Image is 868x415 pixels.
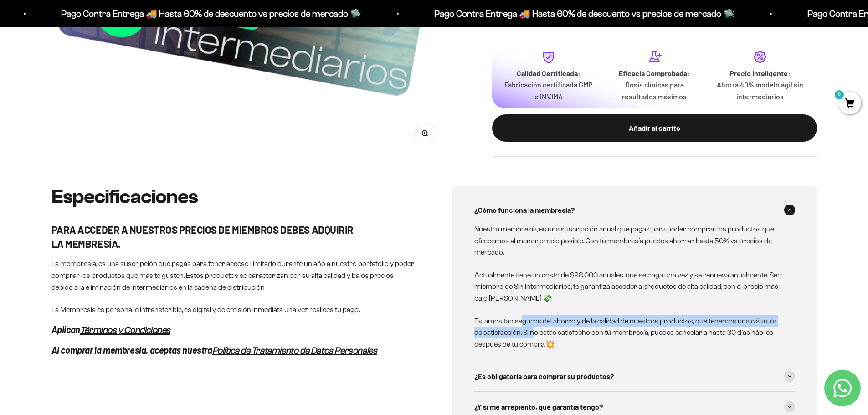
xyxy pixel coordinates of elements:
[474,315,784,350] p: Estamos tan seguros del ahorro y de la calidad de nuestros productos, que tenemos una cláusula de...
[38,6,339,21] p: Pago Contra Entrega 🚚 Hasta 60% de descuento vs precios de mercado 🛸
[492,114,817,142] button: Añadir al carrito
[474,361,795,391] summary: ¿Es obligatoría para comprar su productos?
[729,69,791,77] strong: Precio Inteligente:
[51,344,212,355] em: Al comprar la membresía, aceptas nuestra
[517,69,580,77] strong: Calidad Certificada:
[51,224,354,250] strong: PARA ACCEDER A NUESTROS PRECIOS DE MIEMBROS DEBES ADQUIRIR LA MEMBRESÍA.
[51,186,416,208] h2: Especificaciones
[474,223,784,258] p: Nuestra membresía, es una suscripción anual que pagas para poder comprar los productos que ofrece...
[609,79,700,102] p: Dosis clínicas para resultados máximos
[51,258,416,293] p: La membresía, es una suscripción que pagas para tener acceso ilimitado durante un año a nuestro p...
[212,345,377,355] a: Política de Tratamiento de Datos Personales
[474,269,784,304] p: Actualmente tiene un costo de $98.000 anuales, que se paga una vez y se renueva anualmente. Ser m...
[474,370,614,382] span: ¿Es obligatoría para comprar su productos?
[510,123,799,134] div: Añadir al carrito
[474,195,795,225] summary: ¿Cómo funciona la membresía?
[838,99,861,109] a: 0
[619,69,690,77] strong: Eficacia Comprobada:
[714,79,806,102] p: Ahorra 40% modelo ágil sin intermediarios
[51,304,416,316] p: La Membresía es personal e intransferible, es digital y de emisión inmediata una vez realices tu ...
[474,204,575,216] span: ¿Cómo funciona la membresía?
[503,79,594,102] p: Fabricación certificada GMP e INVIMA
[834,89,845,100] mark: 0
[51,324,80,335] em: Aplican
[474,401,603,413] span: ¿Y si me arrepiento, que garantía tengo?
[411,6,712,21] p: Pago Contra Entrega 🚚 Hasta 60% de descuento vs precios de mercado 🛸
[80,325,170,335] a: Términos y Condiciones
